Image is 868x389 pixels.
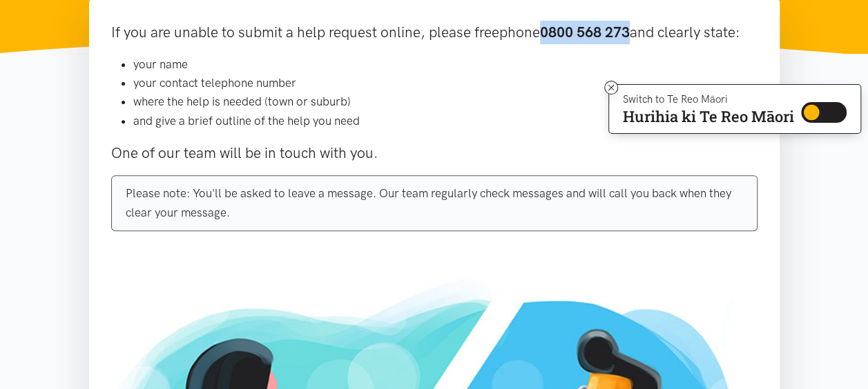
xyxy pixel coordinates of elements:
li: where the help is needed (town or suburb) [133,92,758,111]
li: and give a brief outline of the help you need [133,112,758,130]
b: 0800 568 273 [540,23,630,41]
li: your name [133,55,758,74]
p: Hurihia ki Te Reo Māori [623,110,794,123]
p: Switch to Te Reo Māori [623,95,794,103]
p: If you are unable to submit a help request online, please freephone and clearly state: [111,21,758,44]
div: Please note: You'll be asked to leave a message. Our team regularly check messages and will call ... [111,175,758,230]
li: your contact telephone number [133,74,758,92]
p: One of our team will be in touch with you. [111,141,758,165]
